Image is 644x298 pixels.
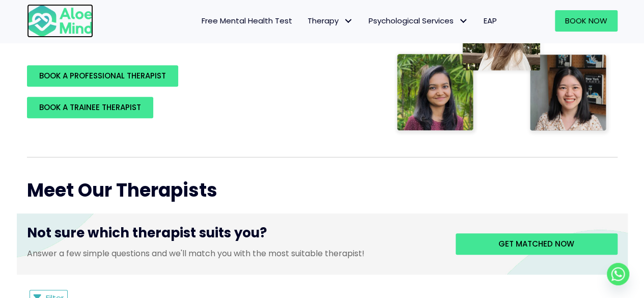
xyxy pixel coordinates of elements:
[498,238,574,249] span: Get matched now
[39,102,141,113] span: BOOK A TRAINEE THERAPIST
[27,65,178,87] a: BOOK A PROFESSIONAL THERAPIST
[484,15,497,26] span: EAP
[456,14,471,29] span: Psychological Services: submenu
[27,97,153,118] a: BOOK A TRAINEE THERAPIST
[27,248,440,259] p: Answer a few simple questions and we'll match you with the most suitable therapist!
[476,10,505,32] a: EAP
[361,10,476,32] a: Psychological ServicesPsychological Services: submenu
[307,15,353,26] span: Therapy
[27,177,217,203] span: Meet Our Therapists
[607,263,629,285] a: Whatsapp
[456,233,618,255] a: Get matched now
[202,15,292,26] span: Free Mental Health Test
[106,10,505,32] nav: Menu
[27,224,440,247] h3: Not sure which therapist suits you?
[194,10,300,32] a: Free Mental Health Test
[555,10,618,32] a: Book Now
[341,14,356,29] span: Therapy: submenu
[565,15,607,26] span: Book Now
[300,10,361,32] a: TherapyTherapy: submenu
[369,15,468,26] span: Psychological Services
[27,4,93,38] img: Aloe Mind Malaysia | Mental Healthcare Services in Malaysia and Singapore
[39,70,166,81] span: BOOK A PROFESSIONAL THERAPIST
